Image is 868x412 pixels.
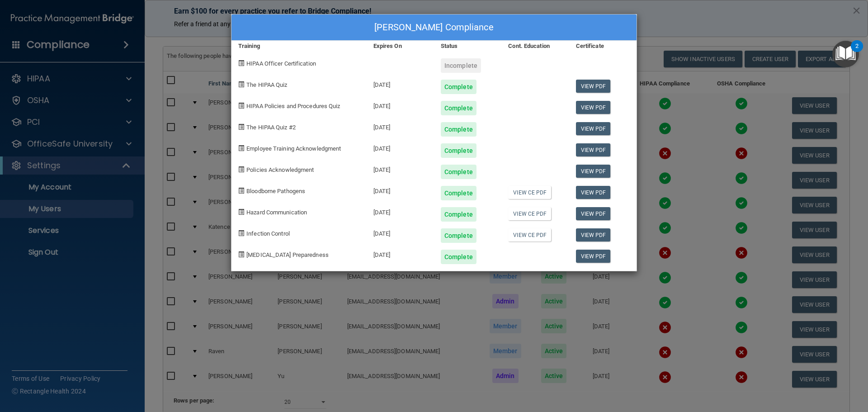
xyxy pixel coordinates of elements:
div: Certificate [569,41,637,52]
span: HIPAA Officer Certification [246,60,316,67]
a: View CE PDF [508,207,551,220]
a: View CE PDF [508,186,551,199]
div: [DATE] [367,200,434,222]
span: Bloodborne Pathogens [246,188,305,194]
a: View PDF [576,207,611,220]
span: The HIPAA Quiz #2 [246,124,296,131]
div: [PERSON_NAME] Compliance [231,14,637,41]
a: View PDF [576,186,611,199]
div: Complete [441,165,476,179]
div: Expires On [367,41,434,52]
a: View PDF [576,143,611,156]
div: [DATE] [367,137,434,158]
div: Training [231,41,367,52]
a: View PDF [576,250,611,263]
div: Complete [441,80,476,94]
span: Policies Acknowledgment [246,166,314,173]
span: Employee Training Acknowledgment [246,145,341,152]
div: Complete [441,122,476,137]
a: View PDF [576,122,611,135]
div: [DATE] [367,94,434,115]
div: Complete [441,101,476,115]
div: Incomplete [441,58,481,73]
div: 2 [855,46,859,58]
div: Complete [441,228,476,243]
div: Complete [441,186,476,200]
a: View CE PDF [508,228,551,242]
a: View PDF [576,80,611,93]
div: Cont. Education [501,41,569,52]
span: Hazard Communication [246,209,307,216]
a: View PDF [576,165,611,178]
div: [DATE] [367,222,434,243]
span: Infection Control [246,230,290,237]
div: Complete [441,207,476,222]
div: Complete [441,250,476,264]
div: [DATE] [367,158,434,179]
div: [DATE] [367,179,434,200]
div: [DATE] [367,115,434,137]
div: Status [434,41,501,52]
div: Complete [441,143,476,158]
div: [DATE] [367,73,434,94]
a: View PDF [576,101,611,114]
a: View PDF [576,228,611,242]
span: The HIPAA Quiz [246,81,287,88]
button: Open Resource Center, 2 new notifications [832,41,859,67]
div: [DATE] [367,243,434,264]
span: HIPAA Policies and Procedures Quiz [246,103,340,109]
span: [MEDICAL_DATA] Preparedness [246,251,329,258]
